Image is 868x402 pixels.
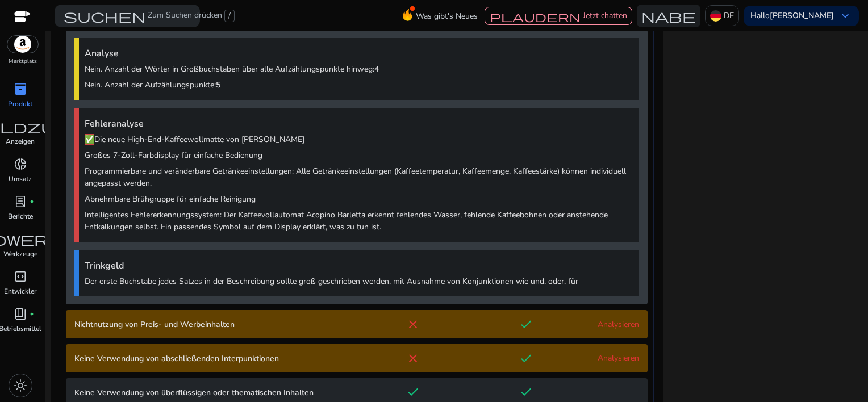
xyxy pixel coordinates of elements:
[14,379,27,392] span: light_mode
[14,82,27,96] span: inventory_2
[9,57,37,66] p: Marktplatz
[485,7,632,25] button: plaudernJetzt chatten
[416,6,478,26] span: Was gibt's Neues
[74,319,357,330] p: Nichtnutzung von Preis- und Werbeinhalten
[598,319,639,330] a: Analysieren
[750,12,834,20] p: Hallo
[406,351,420,365] mat-icon: close
[85,134,94,145] span: ✅
[770,10,834,21] b: [PERSON_NAME]
[64,9,145,23] span: suchen
[6,136,35,146] p: Anzeigen
[14,195,27,208] span: lab_profile
[216,79,220,90] b: 5
[9,174,32,184] p: Umsatz
[85,64,379,74] span: Nein. Anzahl der Wörter in Großbuchstaben über alle Aufzählungspunkte hinweg:
[374,64,379,74] b: 4
[14,157,27,171] span: donut_small
[406,317,420,331] mat-icon: close
[85,118,144,130] b: Fehleranalyse
[14,270,27,283] span: code_blocks
[30,199,34,204] span: fiber_manual_record
[74,353,357,365] p: Keine Verwendung von abschließenden Interpunktionen
[85,275,633,287] p: Der erste Buchstabe jedes Satzes in der Beschreibung sollte groß geschrieben werden, mit Ausnahme...
[85,133,633,145] p: Die neue High-End-Kaffeewollmatte von [PERSON_NAME]
[519,351,533,365] mat-icon: done
[519,317,533,331] mat-icon: done
[406,385,420,399] mat-icon: done
[85,193,633,205] p: Abnehmbare Brühgruppe für einfache Reinigung
[148,10,222,22] font: Zum Suchen drücken
[519,385,533,399] mat-icon: done
[8,99,32,109] p: Produkt
[14,307,27,321] span: book_4
[4,286,36,296] p: Entwickler
[224,10,235,22] span: /
[598,353,639,363] a: Analysieren
[85,47,119,60] b: Analyse
[85,79,220,90] span: Nein. Anzahl der Aufzählungspunkte:
[7,36,38,53] img: amazon.svg
[490,11,581,22] span: plaudern
[30,312,34,316] span: fiber_manual_record
[710,10,721,22] img: de.svg
[641,9,696,23] span: Nabe
[85,209,633,233] p: Intelligentes Fehlererkennungssystem: Der Kaffeevollautomat Acopino Barletta erkennt fehlendes Wa...
[85,259,124,272] b: Trinkgeld
[8,211,33,221] p: Berichte
[85,165,633,189] p: Programmierbare und veränderbare Getränkeeinstellungen: Alle Getränkeeinstellungen (Kaffeetempera...
[724,6,734,26] p: DE
[838,9,852,23] span: keyboard_arrow_down
[583,10,627,21] span: Jetzt chatten
[74,387,357,399] p: Keine Verwendung von überflüssigen oder thematischen Inhalten
[3,249,37,259] p: Werkzeuge
[637,5,700,27] button: Nabe
[85,149,633,161] p: Großes 7-Zoll-Farbdisplay für einfache Bedienung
